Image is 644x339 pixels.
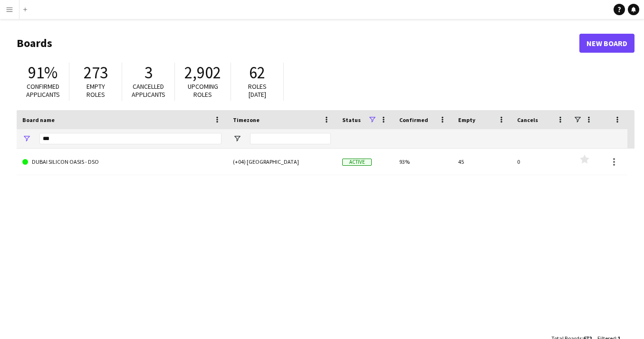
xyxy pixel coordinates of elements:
[22,134,31,143] button: Open Filter Menu
[452,149,511,175] div: 45
[28,62,58,83] span: 91%
[144,62,153,83] span: 3
[84,62,108,83] span: 273
[579,34,634,53] a: New Board
[87,82,105,99] span: Empty roles
[342,116,361,123] span: Status
[511,149,570,175] div: 0
[227,149,336,175] div: (+04) [GEOGRAPHIC_DATA]
[248,82,267,99] span: Roles [DATE]
[458,116,475,123] span: Empty
[342,159,372,166] span: Active
[17,36,579,50] h1: Boards
[250,133,331,144] input: Timezone Filter Input
[233,116,260,123] span: Timezone
[39,133,221,144] input: Board name Filter Input
[394,149,452,175] div: 93%
[22,149,221,175] a: DUBAI SILICON OASIS - DSO
[132,82,165,99] span: Cancelled applicants
[517,116,538,123] span: Cancels
[26,82,60,99] span: Confirmed applicants
[184,62,221,83] span: 2,902
[249,62,265,83] span: 62
[399,116,428,123] span: Confirmed
[233,134,241,143] button: Open Filter Menu
[22,116,55,123] span: Board name
[188,82,218,99] span: Upcoming roles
